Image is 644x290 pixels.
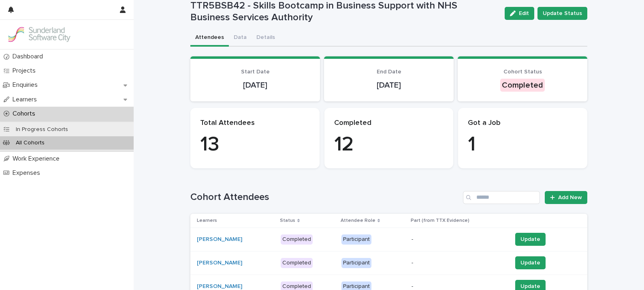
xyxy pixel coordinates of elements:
p: Learners [9,96,43,103]
p: Got a Job [468,119,578,128]
span: Start Date [241,69,270,75]
p: Work Experience [9,155,66,163]
p: - [412,283,505,290]
p: - [412,236,505,243]
img: GVzBcg19RCOYju8xzymn [6,26,71,43]
p: All Cohorts [9,140,51,146]
button: Data [229,30,252,47]
p: Projects [9,67,42,75]
span: Add New [558,195,582,200]
p: 13 [200,133,310,157]
button: Update [515,256,546,269]
p: Attendee Role [341,216,375,225]
p: Enquiries [9,81,44,89]
a: [PERSON_NAME] [197,260,242,266]
span: Edit [519,11,529,16]
button: Update Status [537,7,587,20]
div: Participant [341,234,371,245]
tr: [PERSON_NAME] CompletedParticipant-Update [190,228,587,251]
p: Status [280,216,295,225]
button: Details [252,30,280,47]
div: Completed [281,258,313,268]
span: Cohort Status [503,69,542,75]
p: Learners [197,216,217,225]
input: Search [463,191,540,204]
div: Participant [341,258,371,268]
p: Expenses [9,169,47,177]
button: Edit [505,7,534,20]
span: Update Status [543,9,582,17]
p: [DATE] [200,80,310,90]
p: Dashboard [9,53,49,60]
p: Cohorts [9,110,42,118]
p: 1 [468,133,578,157]
p: Total Attendees [200,119,310,128]
a: [PERSON_NAME] [197,236,242,243]
span: Update [520,259,540,267]
p: [DATE] [334,80,444,90]
div: Completed [500,79,545,92]
a: Add New [545,191,587,204]
p: Completed [334,119,444,128]
div: Completed [281,234,313,245]
a: [PERSON_NAME] [197,283,242,290]
p: - [412,260,505,266]
button: Attendees [190,30,229,47]
span: End Date [377,69,401,75]
button: Update [515,233,546,246]
p: 12 [334,133,444,157]
p: Part (from TTX Evidence) [411,216,469,225]
p: In Progress Cohorts [9,126,75,133]
h1: Cohort Attendees [190,191,460,203]
tr: [PERSON_NAME] CompletedParticipant-Update [190,251,587,275]
span: Update [520,235,540,243]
